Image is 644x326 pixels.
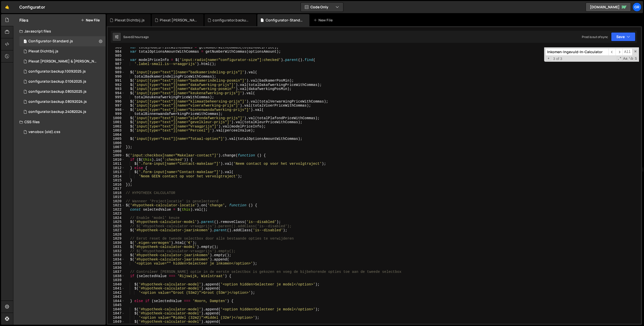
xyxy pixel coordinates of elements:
a: [DOMAIN_NAME] [586,3,631,12]
div: 1025 [108,220,125,224]
div: Configurator-Standard.js [28,39,73,44]
span: Whole Word Search [628,56,634,61]
div: configurator.backup.10092025.js [28,69,86,74]
a: 🤙 [1,1,13,13]
div: Plexat Dichtbij.js [115,18,145,23]
div: 1021 [108,203,125,208]
div: 986 [108,58,125,62]
div: 1004 [108,133,125,137]
div: Configurator [19,4,45,10]
div: Plexat [PERSON_NAME] & [PERSON_NAME].js [160,18,197,23]
div: 2 hours ago [132,35,149,39]
div: 1041 [108,286,125,291]
div: 1016 [108,183,125,187]
div: 6838/44243.js [19,46,106,56]
div: 6838/40544.css [19,127,106,137]
div: 998 [108,108,125,112]
span: ​ [609,48,616,56]
span: Search In Selection [634,56,637,61]
div: 1024 [108,216,125,220]
div: 1038 [108,274,125,278]
span: 3 of 3 [551,57,564,61]
div: 6838/38770.js [19,87,106,97]
div: 1014 [108,174,125,179]
div: 1002 [108,124,125,129]
span: RegExp Search [617,56,622,61]
div: 1049 [108,320,125,324]
div: 1026 [108,224,125,229]
div: 1009 [108,153,125,158]
div: 1044 [108,299,125,303]
div: 1030 [108,241,125,245]
div: 1037 [108,270,125,274]
div: 992 [108,83,125,87]
div: 1033 [108,253,125,257]
div: Configurator-Standard.js [19,36,106,46]
div: Configurator-Standard.js [266,18,303,23]
div: 1008 [108,149,125,154]
div: 1017 [108,187,125,191]
div: 1018 [108,191,125,195]
span: ​ [616,48,623,56]
div: 6838/40450.js [19,77,106,87]
div: venobox (old).css [28,130,60,134]
span: CaseSensitive Search [623,56,628,61]
div: 1020 [108,199,125,204]
div: 985 [108,54,125,58]
div: 1001 [108,120,125,124]
div: Plexat Dichtbij.js [28,49,58,54]
div: 991 [108,79,125,83]
div: 987 [108,62,125,66]
div: 1006 [108,141,125,145]
div: 6838/46305.js [19,67,106,77]
button: New File [81,18,100,22]
div: 1013 [108,170,125,174]
div: configurator.backup.10092025.js [213,18,250,23]
div: 1034 [108,257,125,262]
div: 1036 [108,266,125,270]
div: 6838/20077.js [19,107,106,117]
div: 1012 [108,166,125,170]
div: 1010 [108,158,125,162]
div: 1048 [108,316,125,320]
div: 1029 [108,237,125,241]
div: 1003 [108,128,125,133]
a: Gr [632,3,641,12]
input: Search for [545,48,609,56]
div: 983 [108,45,125,50]
div: 1011 [108,162,125,166]
div: 1047 [108,311,125,316]
span: Toggle Replace mode [546,56,551,61]
div: 1040 [108,282,125,287]
div: 984 [108,50,125,54]
span: Alt-Enter [622,48,632,56]
div: 6838/44032.js [19,56,107,67]
div: 6838/20949.js [19,97,106,107]
div: 1023 [108,212,125,216]
div: 1035 [108,262,125,266]
div: 1005 [108,137,125,141]
div: 995 [108,95,125,100]
div: 1032 [108,249,125,253]
div: 988 [108,66,125,71]
div: 1007 [108,145,125,149]
div: 1000 [108,116,125,120]
div: Javascript files [13,26,106,36]
div: 1027 [108,228,125,233]
button: Save [611,32,635,41]
div: 1019 [108,195,125,199]
div: New File [313,18,335,23]
div: 989 [108,70,125,75]
div: 1045 [108,303,125,307]
div: 1022 [108,208,125,212]
div: 1028 [108,233,125,237]
div: 999 [108,112,125,116]
span: 1 [24,40,27,44]
div: configurator.backup.24082024.js [28,110,86,114]
div: 1039 [108,278,125,282]
div: 996 [108,100,125,104]
button: Code Only [301,3,343,12]
div: Prod is out of sync [582,35,608,39]
div: 1042 [108,291,125,295]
